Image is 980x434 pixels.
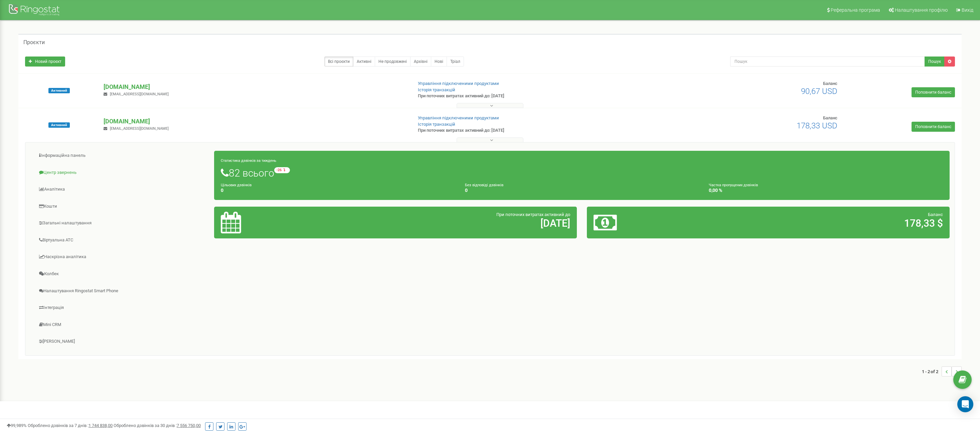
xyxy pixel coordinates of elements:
[928,212,943,217] span: Баланс
[30,249,214,265] a: Наскрізна аналітика
[30,147,214,164] a: Інформаційна панель
[912,122,955,132] a: Поповнити баланс
[418,127,643,134] p: При поточних витратах активний до: [DATE]
[341,218,570,229] h2: [DATE]
[410,57,431,67] a: Архівні
[30,181,214,198] a: Аналiтика
[30,333,214,350] a: [PERSON_NAME]
[447,57,464,67] a: Тріал
[895,7,948,13] span: Налаштування профілю
[709,183,758,187] small: Частка пропущених дзвінків
[48,122,70,128] span: Активний
[823,81,837,86] span: Баланс
[418,115,499,120] a: Управління підключеними продуктами
[221,158,276,163] small: Статистика дзвінків за тиждень
[730,57,925,67] input: Пошук
[418,93,643,99] p: При поточних витратах активний до: [DATE]
[496,212,570,217] span: При поточних витратах активний до
[30,165,214,181] a: Центр звернень
[221,183,252,187] small: Цільових дзвінків
[418,87,455,92] a: Історія транзакцій
[104,117,407,126] p: [DOMAIN_NAME]
[418,122,455,127] a: Історія транзакцій
[922,366,942,376] span: 1 - 2 of 2
[465,188,699,193] h4: 0
[110,126,169,131] span: [EMAIL_ADDRESS][DOMAIN_NAME]
[912,87,955,97] a: Поповнити баланс
[797,121,837,130] span: 178,33 USD
[30,300,214,316] a: Інтеграція
[418,81,499,86] a: Управління підключеними продуктами
[823,115,837,120] span: Баланс
[801,87,837,96] span: 90,67 USD
[23,39,45,45] h5: Проєкти
[30,215,214,231] a: Загальні налаштування
[221,167,943,179] h1: 82 всього
[709,188,943,193] h4: 0,00 %
[375,57,411,67] a: Не продовжені
[324,57,353,67] a: Всі проєкти
[30,283,214,299] a: Налаштування Ringostat Smart Phone
[431,57,447,67] a: Нові
[48,88,70,93] span: Активний
[110,92,169,96] span: [EMAIL_ADDRESS][DOMAIN_NAME]
[957,396,973,412] div: Open Intercom Messenger
[30,266,214,282] a: Колбек
[353,57,375,67] a: Активні
[962,7,973,13] span: Вихід
[25,57,65,67] a: Новий проєкт
[922,360,962,383] nav: ...
[30,317,214,333] a: Mini CRM
[925,57,945,67] button: Пошук
[221,188,455,193] h4: 0
[274,167,290,173] small: -26
[30,198,214,215] a: Кошти
[465,183,503,187] small: Без відповіді дзвінків
[831,7,880,13] span: Реферальна програма
[104,83,407,91] p: [DOMAIN_NAME]
[713,218,943,229] h2: 178,33 $
[30,232,214,248] a: Віртуальна АТС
